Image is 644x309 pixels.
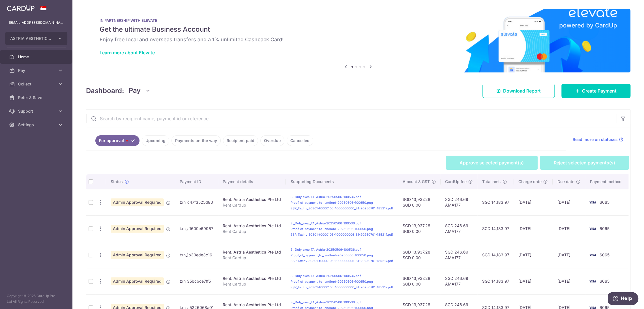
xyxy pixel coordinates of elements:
[290,253,373,257] a: Proof_of_payment_to_landlord-20250506-100650.png
[100,18,617,23] p: IN PARTNERSHIP WITH ELEVATE
[599,226,609,231] span: 6065
[482,179,501,184] span: Total amt.
[223,276,281,281] div: Rent. Astria Aesthetics Pte Ltd
[557,179,574,184] span: Due date
[553,242,585,268] td: [DATE]
[290,206,393,210] a: ESR_TaxInv_30301-t0000105-1000000006_81-20250701-185217.pdf
[403,179,430,184] span: Amount & GST
[290,201,373,205] a: Proof_of_payment_to_landlord-20250506-100650.png
[553,189,585,215] td: [DATE]
[290,227,373,231] a: Proof_of_payment_to_landlord-20250506-100650.png
[398,189,441,215] td: SGD 13,937.28 SGD 0.00
[482,84,555,98] a: Download Report
[477,189,514,215] td: SGD 14,183.97
[290,300,360,304] a: 3._Duly_exec_TA_Astria-20250506-100536.pdf
[441,242,477,268] td: SGD 246.69 AMA177
[398,215,441,242] td: SGD 13,937.28 SGD 0.00
[223,249,281,255] div: Rent. Astria Aesthetics Pte Ltd
[573,137,623,142] a: Read more on statuses
[111,251,164,259] span: Admin Approval Required
[587,278,598,285] img: Bank Card
[477,242,514,268] td: SGD 14,183.97
[223,223,281,229] div: Rent. Astria Aesthetics Pte Ltd
[7,5,35,11] img: CardUp
[398,242,441,268] td: SGD 13,937.28 SGD 0.00
[503,87,541,94] span: Download Report
[175,268,218,294] td: txn_35bcbce7ff5
[290,221,360,225] a: 3._Duly_exec_TA_Astria-20250506-100536.pdf
[18,81,55,87] span: Collect
[561,84,630,98] a: Create Payment
[175,189,218,215] td: txn_c47f3525d80
[95,135,139,146] a: For approval
[223,302,281,308] div: Rent. Astria Aesthetics Pte Ltd
[514,189,553,215] td: [DATE]
[100,50,155,55] a: Learn more about Elevate
[175,242,218,268] td: txn_1b30ede3c16
[10,36,52,41] span: ASTRIA AESTHETICS PTE. LTD.
[290,280,373,284] a: Proof_of_payment_to_landlord-20250506-100650.png
[100,36,617,43] h6: Enjoy free local and overseas transfers and a 1% unlimited Cashback Card!
[573,137,618,142] span: Read more on statuses
[18,68,55,73] span: Pay
[5,32,67,45] button: ASTRIA AESTHETICS PTE. LTD.
[599,279,609,284] span: 6065
[86,9,630,72] img: Renovation banner
[398,268,441,294] td: SGD 13,937.28 SGD 0.00
[86,110,617,128] input: Search by recipient name, payment id or reference
[441,189,477,215] td: SGD 246.69 AMA177
[223,202,281,208] p: Rent Cardup
[223,281,281,287] p: Rent Cardup
[18,108,55,114] span: Support
[171,135,221,146] a: Payments on the way
[18,122,55,128] span: Settings
[290,248,360,252] a: 3._Duly_exec_TA_Astria-20250506-100536.pdf
[608,292,638,306] iframe: Opens a widget where you can find more information
[441,215,477,242] td: SGD 246.69 AMA177
[582,87,617,94] span: Create Payment
[111,277,164,285] span: Admin Approval Required
[142,135,169,146] a: Upcoming
[587,225,598,232] img: Bank Card
[514,268,553,294] td: [DATE]
[223,255,281,261] p: Rent Cardup
[585,174,628,189] th: Payment method
[223,135,258,146] a: Recipient paid
[111,198,164,206] span: Admin Approval Required
[129,85,141,96] span: Pay
[553,268,585,294] td: [DATE]
[553,215,585,242] td: [DATE]
[287,135,313,146] a: Cancelled
[111,179,123,184] span: Status
[9,20,63,25] p: [EMAIL_ADDRESS][DOMAIN_NAME]
[587,199,598,206] img: Bank Card
[514,215,553,242] td: [DATE]
[18,54,55,60] span: Home
[175,215,218,242] td: txn_a1609e69967
[100,25,617,34] h5: Get the ultimate Business Account
[86,86,124,96] h4: Dashboard:
[18,95,55,100] span: Refer & Save
[290,195,360,199] a: 3._Duly_exec_TA_Astria-20250506-100536.pdf
[290,285,393,289] a: ESR_TaxInv_30301-t0000105-1000000006_81-20250701-185217.pdf
[518,179,542,184] span: Charge date
[175,174,218,189] th: Payment ID
[290,233,393,237] a: ESR_TaxInv_30301-t0000105-1000000006_81-20250701-185217.pdf
[587,252,598,258] img: Bank Card
[218,174,286,189] th: Payment details
[290,274,360,278] a: 3._Duly_exec_TA_Astria-20250506-100536.pdf
[223,229,281,234] p: Rent Cardup
[599,200,609,205] span: 6065
[286,174,398,189] th: Supporting Documents
[441,268,477,294] td: SGD 246.69 AMA177
[129,85,151,96] button: Pay
[514,242,553,268] td: [DATE]
[477,268,514,294] td: SGD 14,183.97
[111,225,164,233] span: Admin Approval Required
[477,215,514,242] td: SGD 14,183.97
[223,197,281,202] div: Rent. Astria Aesthetics Pte Ltd
[599,252,609,257] span: 6065
[445,179,467,184] span: CardUp fee
[260,135,284,146] a: Overdue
